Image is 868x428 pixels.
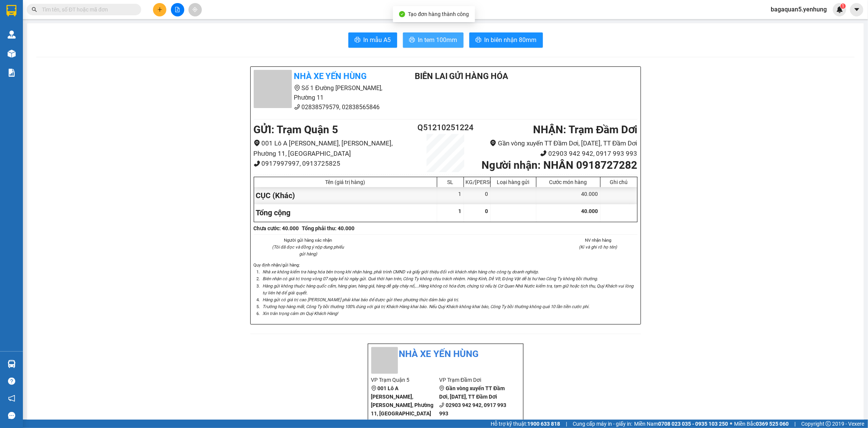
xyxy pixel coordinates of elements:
[254,262,638,317] div: Quy định nhận/gửi hàng :
[850,3,863,16] button: caret-down
[263,276,598,281] i: Biên nhận có giá trị trong vòng 07 ngày kể từ ngày gửi. Quá thời hạn trên, Công Ty không chịu trá...
[294,71,367,81] b: Nhà xe Yến Hùng
[559,237,638,244] li: NV nhận hàng
[364,35,391,45] span: In mẫu A5
[254,140,260,146] span: environment
[826,421,831,426] span: copyright
[371,419,377,425] span: phone
[302,225,355,231] b: Tổng phải thu: 40.000
[437,187,464,204] div: 1
[439,402,506,417] b: 02903 942 942, 0917 993 993
[256,179,435,185] div: Tên (giá trị hàng)
[272,244,344,257] i: (Tôi đã đọc và đồng ý nộp dung phiếu gửi hàng)
[8,412,15,419] span: message
[415,71,509,81] b: BIÊN LAI GỬI HÀNG HÓA
[48,51,59,59] span: CC :
[263,304,589,309] i: Trường hợp hàng mất, Công Ty bồi thường 100% đúng với giá trị Khách Hàng khai báo. Nếu Quý Khách ...
[263,297,459,302] i: Hàng gửi có giá trị cao [PERSON_NAME] phải khai báo để được gửi theo phương thức đảm bảo giá trị.
[263,269,539,275] i: Nhà xe không kiểm tra hàng hóa bên trong khi nhận hàng, phải trình CMND và giấy giới thiệu đối vớ...
[153,3,166,16] button: plus
[256,208,291,217] span: Tổng cộng
[192,7,198,12] span: aim
[573,420,632,428] span: Cung cấp máy in - giấy in:
[50,34,115,45] div: 0944171999
[294,104,300,110] span: phone
[634,420,728,428] span: Miền Nam
[348,32,397,48] button: printerIn mẫu A5
[32,7,37,12] span: search
[8,360,16,368] img: warehouse-icon
[658,421,728,427] strong: 0708 023 035 - 0935 103 250
[579,244,617,250] i: (Kí và ghi rõ họ tên)
[836,6,843,13] img: icon-new-feature
[371,386,377,391] span: environment
[409,37,415,44] span: printer
[50,6,115,25] div: Trạm Đầm Dơi
[469,32,543,48] button: printerIn biên nhận 80mm
[294,85,300,91] span: environment
[42,5,132,14] input: Tìm tên, số ĐT hoặc mã đơn
[8,31,16,39] img: warehouse-icon
[50,25,115,34] div: van loi
[459,208,462,214] span: 1
[527,421,560,427] strong: 1900 633 818
[756,421,789,427] strong: 0369 525 060
[254,83,396,102] li: Số 1 Đường [PERSON_NAME], Phường 11
[254,225,299,231] b: Chưa cước : 40.000
[6,5,16,16] img: logo-vxr
[540,150,547,157] span: phone
[482,159,637,171] b: Người nhận : NHÂN 0918727282
[439,376,507,384] li: VP Trạm Đầm Dơi
[491,420,560,428] span: Hỗ trợ kỹ thuật:
[399,11,405,17] span: check-circle
[439,386,444,391] span: environment
[464,187,491,204] div: 0
[439,402,444,408] span: phone
[263,311,338,316] i: Xin trân trọng cảm ơn Quý Khách Hàng!
[602,179,635,185] div: Ghi chú
[477,138,637,149] li: Gần vòng xuyến TT Đầm Dơi, [DATE], TT Đầm Dơi
[439,179,462,185] div: SL
[730,422,732,425] span: ⚪️
[8,395,15,402] span: notification
[794,420,796,428] span: |
[48,49,116,60] div: 50.000
[477,149,637,159] li: 02903 942 942, 0917 993 993
[269,237,348,244] li: Người gửi hàng xác nhận
[536,187,601,204] div: 40.000
[765,5,833,14] span: bagaquan5.yenhung
[8,50,16,58] img: warehouse-icon
[254,138,414,158] li: 001 Lô A [PERSON_NAME], [PERSON_NAME], Phường 11, [GEOGRAPHIC_DATA]
[439,385,505,400] b: Gần vòng xuyến TT Đầm Dơi, [DATE], TT Đầm Dơi
[254,187,437,204] div: CỤC (Khác)
[403,32,464,48] button: printerIn tem 100mm
[841,3,846,9] sup: 1
[538,179,598,185] div: Cước món hàng
[354,37,361,44] span: printer
[854,6,860,13] span: caret-down
[485,208,488,214] span: 0
[157,7,163,12] span: plus
[263,283,633,296] i: Hàng gửi không thuộc hàng quốc cấm, hàng gian, hàng giả, hàng dễ gây cháy nổ,...Hàng không có hóa...
[475,37,482,44] span: printer
[371,376,440,384] li: VP Trạm Quận 5
[418,35,457,45] span: In tem 100mm
[414,121,478,134] h2: Q51210251224
[485,35,537,45] span: In biên nhận 80mm
[566,420,567,428] span: |
[8,69,16,77] img: solution-icon
[254,158,414,169] li: 0917997997, 0913725825
[533,123,637,136] b: NHẬN : Trạm Đầm Dơi
[254,160,260,167] span: phone
[493,179,534,185] div: Loại hàng gửi
[254,123,338,136] b: GỬI : Trạm Quận 5
[175,7,180,12] span: file-add
[371,347,520,362] li: Nhà xe Yến Hùng
[842,3,844,9] span: 1
[408,11,469,17] span: Tạo đơn hàng thành công
[171,3,184,16] button: file-add
[6,6,44,25] div: Trạm Quận 5
[490,140,496,146] span: environment
[188,3,202,16] button: aim
[8,378,15,385] span: question-circle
